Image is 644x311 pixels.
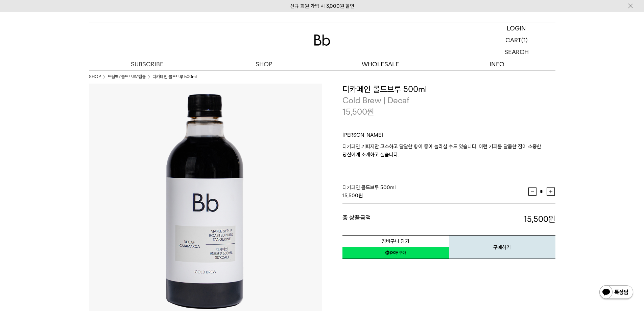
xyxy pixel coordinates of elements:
[322,58,439,70] p: WHOLESALE
[504,46,529,58] p: SEARCH
[528,187,536,196] button: 감소
[547,187,555,196] button: 증가
[290,3,354,9] a: 신규 회원 가입 시 3,000원 할인
[89,73,101,80] a: SHOP
[521,34,528,46] p: (1)
[342,235,449,247] button: 장바구니 담기
[342,193,358,199] strong: 15,500
[342,95,555,106] p: Cold Brew | Decaf
[478,34,555,46] a: CART (1)
[367,107,374,117] span: 원
[548,214,555,224] b: 원
[507,22,526,34] p: LOGIN
[89,58,206,70] a: SUBSCRIBE
[314,35,330,46] img: 로고
[342,131,555,142] p: [PERSON_NAME]
[342,106,374,118] p: 15,500
[342,214,449,225] dt: 총 상품금액
[342,247,449,259] a: 새창
[206,58,322,70] a: SHOP
[152,73,197,80] li: 디카페인 콜드브루 500ml
[439,58,555,70] p: INFO
[478,22,555,34] a: LOGIN
[449,235,555,259] button: 구매하기
[342,184,396,191] span: 디카페인 콜드브루 500ml
[505,34,521,46] p: CART
[108,73,146,80] a: 드립백/콜드브루/캡슐
[524,214,555,224] strong: 15,500
[342,192,528,200] div: 원
[599,285,634,301] img: 카카오톡 채널 1:1 채팅 버튼
[342,142,555,167] p: 디카페인 커피지만 고소하고 달달한 향이 좋아 놀라실 수도 있습니다. 이런 커피를 달콤한 잠이 소중한 당신에게 소개하고 싶습니다.
[342,84,555,95] h3: 디카페인 콜드브루 500ml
